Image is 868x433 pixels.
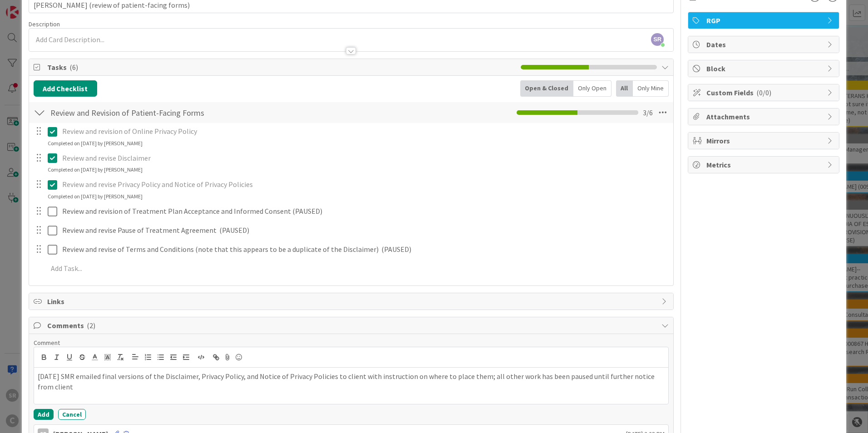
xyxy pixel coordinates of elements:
[62,244,667,255] p: Review and revise of Terms and Conditions (note that this appears to be a duplicate of the Discla...
[47,296,657,307] span: Links
[38,371,665,392] p: [DATE] SMR emailed final versions of the Disclaimer, Privacy Policy, and Notice of Privacy Polici...
[643,107,653,118] span: 3 / 6
[706,15,823,26] span: RGP
[34,80,97,97] button: Add Checklist
[47,104,252,121] input: Add Checklist...
[47,62,516,73] span: Tasks
[34,339,60,347] span: Comment
[62,206,667,216] p: Review and revision of Treatment Plan Acceptance and Informed Consent (PAUSED)
[706,39,823,50] span: Dates
[48,166,143,174] div: Completed on [DATE] by [PERSON_NAME]
[34,409,54,420] button: Add
[87,321,95,330] span: ( 2 )
[69,63,78,72] span: ( 6 )
[616,80,633,97] div: All
[706,63,823,74] span: Block
[58,409,86,420] button: Cancel
[48,139,143,148] div: Completed on [DATE] by [PERSON_NAME]
[48,192,143,201] div: Completed on [DATE] by [PERSON_NAME]
[706,87,823,98] span: Custom Fields
[633,80,669,97] div: Only Mine
[520,80,573,97] div: Open & Closed
[573,80,612,97] div: Only Open
[756,88,771,97] span: ( 0/0 )
[62,126,667,137] p: Review and revision of Online Privacy Policy
[62,225,667,236] p: Review and revise Pause of Treatment Agreement (PAUSED)
[62,179,667,190] p: Review and revise Privacy Policy and Notice of Privacy Policies
[651,33,664,46] span: SR
[29,20,60,28] span: Description
[62,153,667,163] p: Review and revise Disclaimer
[47,320,657,331] span: Comments
[706,135,823,146] span: Mirrors
[706,159,823,170] span: Metrics
[706,111,823,122] span: Attachments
